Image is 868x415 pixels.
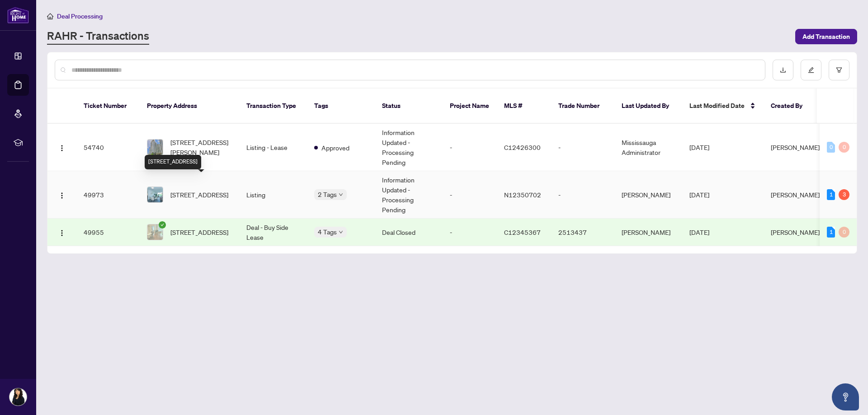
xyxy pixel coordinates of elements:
th: Property Address [140,89,239,124]
th: Transaction Type [239,89,307,124]
th: Status [375,89,443,124]
span: [DATE] [689,191,709,199]
td: 2513437 [551,219,614,246]
img: Logo [58,229,66,237]
td: - [551,124,614,171]
span: Last Modified Date [689,101,745,111]
span: check-circle [159,221,166,228]
button: download [773,60,793,80]
td: Information Updated - Processing Pending [375,171,443,219]
span: [PERSON_NAME] [771,228,820,236]
td: 49955 [76,219,140,246]
span: Approved [321,143,349,153]
span: [DATE] [689,143,709,151]
span: 4 Tags [318,227,337,237]
td: Information Updated - Processing Pending [375,124,443,171]
img: thumbnail-img [147,140,163,155]
img: thumbnail-img [147,187,163,202]
th: Tags [307,89,375,124]
span: home [47,13,53,19]
span: [STREET_ADDRESS] [170,190,228,200]
th: Last Modified Date [682,89,764,124]
div: 0 [839,142,849,153]
span: [DATE] [689,228,709,236]
td: Mississauga Administrator [614,124,682,171]
span: [STREET_ADDRESS][PERSON_NAME] [170,137,232,157]
span: [STREET_ADDRESS] [170,227,228,237]
div: 3 [839,189,849,200]
a: RAHR - Transactions [47,28,149,45]
td: - [443,171,497,219]
img: Logo [58,192,66,199]
img: Logo [58,145,66,152]
td: - [443,219,497,246]
th: Created By [764,89,818,124]
span: C12426300 [504,143,541,151]
td: Listing [239,171,307,219]
button: edit [801,60,821,80]
img: logo [7,7,29,23]
td: 49973 [76,171,140,219]
div: [STREET_ADDRESS] [145,155,201,169]
button: Open asap [832,383,859,410]
td: - [443,124,497,171]
span: N12350702 [504,191,541,199]
td: [PERSON_NAME] [614,171,682,219]
td: 54740 [76,124,140,171]
th: MLS # [497,89,551,124]
th: Trade Number [551,89,614,124]
td: Deal Closed [375,219,443,246]
div: 0 [827,142,835,153]
div: 0 [839,227,849,238]
div: 1 [827,189,835,200]
span: edit [808,67,814,73]
span: [PERSON_NAME] [771,143,820,151]
th: Last Updated By [614,89,682,124]
span: down [339,230,343,234]
td: - [551,171,614,219]
span: 2 Tags [318,189,337,200]
span: Add Transaction [802,29,850,44]
span: C12345367 [504,228,541,236]
span: filter [836,67,842,73]
span: Deal Processing [57,12,103,20]
button: Logo [55,140,69,154]
th: Project Name [443,89,497,124]
div: 1 [827,227,835,238]
button: Add Transaction [795,29,857,44]
span: download [780,67,786,73]
td: Listing - Lease [239,124,307,171]
span: down [339,192,343,197]
span: [PERSON_NAME] [771,191,820,199]
td: [PERSON_NAME] [614,219,682,246]
th: Ticket Number [76,89,140,124]
img: Profile Icon [9,388,27,406]
button: Logo [55,187,69,202]
td: Deal - Buy Side Lease [239,219,307,246]
button: filter [829,60,849,80]
img: thumbnail-img [147,224,163,240]
button: Logo [55,225,69,239]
